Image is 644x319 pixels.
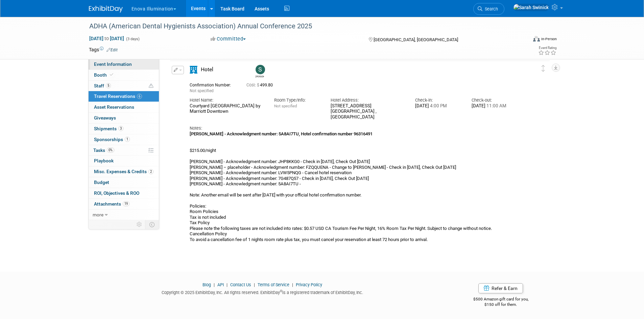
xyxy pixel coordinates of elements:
a: API [217,282,224,287]
div: Check-out: [472,97,518,103]
i: Booth reservation complete [110,73,113,77]
a: Asset Reservations [89,102,159,112]
img: Spencer Smith [256,65,265,74]
span: Booth [94,72,115,78]
div: Hotel Name: [190,97,264,103]
a: Budget [89,177,159,188]
span: Budget [94,180,109,185]
span: ROI, Objectives & ROO [94,190,139,196]
td: Toggle Event Tabs [145,220,159,229]
div: [STREET_ADDRESS] [GEOGRAPHIC_DATA] , [GEOGRAPHIC_DATA] [331,103,405,120]
div: $215.00/night [PERSON_NAME] - Acknowledgment number: JHP8KKG0 - Check in [DATE], Check Out [DATE]... [190,131,518,242]
span: 6 [137,94,142,99]
a: Refer & Earn [478,283,523,293]
button: Committed [208,35,248,43]
i: Click and drag to move item [542,65,545,72]
img: Format-Inperson.png [533,36,540,42]
span: more [93,212,103,217]
a: Travel Reservations6 [89,91,159,102]
span: 19 [123,201,129,206]
div: Hotel Address: [331,97,405,103]
div: Check-in: [415,97,461,103]
a: Event Information [89,59,159,70]
span: Attachments [94,201,129,207]
div: Confirmation Number: [190,81,236,88]
span: | [290,282,295,287]
b: [PERSON_NAME] - Acknowledgment number: 5A8AI7TU, Hotel confirmation number 96316491 [190,131,373,136]
a: Search [473,3,504,15]
span: Sponsorships [94,137,130,142]
span: Not specified [190,88,214,93]
span: to [103,36,110,41]
td: Personalize Event Tab Strip [134,220,145,229]
div: Event Rating [538,46,556,50]
span: Event Information [94,61,132,67]
span: Tasks [93,148,114,153]
span: 4:00 PM [429,103,447,108]
span: 499.80 [246,83,276,87]
span: Giveaways [94,115,116,121]
span: Travel Reservations [94,94,142,99]
sup: ® [280,289,282,293]
span: [GEOGRAPHIC_DATA], [GEOGRAPHIC_DATA] [374,37,458,42]
a: Blog [202,282,211,287]
div: ADHA (American Dental Hygienists Association) Annual Conference 2025 [87,20,517,32]
td: Tags [89,46,118,53]
a: Giveaways [89,113,159,123]
div: Copyright © 2025 ExhibitDay, Inc. All rights reserved. ExhibitDay is a registered trademark of Ex... [89,288,436,296]
span: 1 [125,137,130,142]
span: 0% [107,148,114,153]
span: | [212,282,216,287]
a: Tasks0% [89,145,159,156]
span: Shipments [94,126,123,131]
span: Playbook [94,158,114,163]
a: Sponsorships1 [89,134,159,145]
div: Courtyard [GEOGRAPHIC_DATA] by Marriott Downtown [190,103,264,115]
a: Edit [106,48,118,52]
div: In-Person [541,36,557,42]
span: (3 days) [125,37,140,41]
span: Cost: $ [246,83,260,87]
div: [DATE] [472,103,518,109]
a: Contact Us [230,282,251,287]
span: Staff [94,83,111,88]
span: 11:00 AM [485,103,506,108]
span: [DATE] [DATE] [89,35,124,42]
div: Event Format [487,35,557,45]
div: Spencer Smith [256,74,264,78]
a: Privacy Policy [296,282,322,287]
span: | [225,282,229,287]
a: Booth [89,70,159,80]
span: Not specified [274,104,297,108]
div: $150 off for them. [446,302,555,308]
span: Hotel [201,67,213,73]
span: | [252,282,257,287]
div: Notes: [190,125,518,131]
div: $500 Amazon gift card for you, [446,292,555,308]
span: 3 [118,126,123,131]
div: [DATE] [415,103,461,109]
span: Potential Scheduling Conflict -- at least one attendee is tagged in another overlapping event. [149,83,153,89]
a: Playbook [89,156,159,166]
img: Sarah Swinick [513,4,549,11]
a: Shipments3 [89,124,159,134]
span: 2 [148,169,153,174]
span: Misc. Expenses & Credits [94,169,153,174]
span: Search [482,6,498,11]
span: 5 [106,83,111,88]
a: ROI, Objectives & ROO [89,188,159,198]
div: Spencer Smith [254,65,266,78]
a: more [89,210,159,220]
a: Misc. Expenses & Credits2 [89,166,159,177]
a: Staff5 [89,81,159,91]
a: Terms of Service [258,282,289,287]
a: Attachments19 [89,199,159,209]
i: Hotel [190,66,197,74]
div: Room Type/Info: [274,97,320,103]
img: ExhibitDay [89,6,123,12]
span: Asset Reservations [94,104,134,110]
